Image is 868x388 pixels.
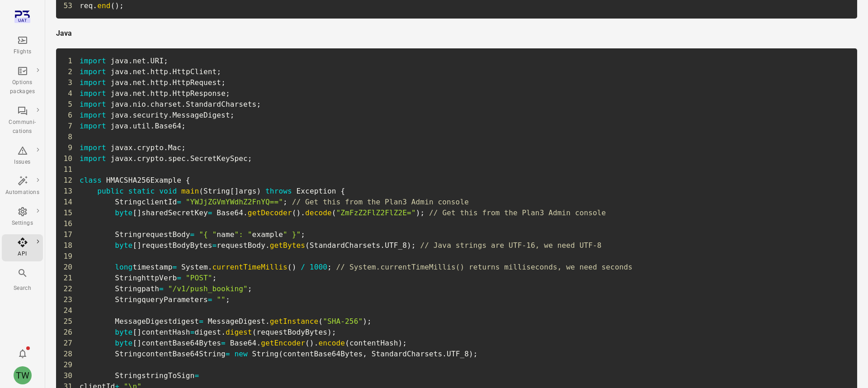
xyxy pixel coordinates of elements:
span: crypto [137,154,164,163]
span: . [265,317,270,326]
div: Settings [5,219,39,228]
span: String [115,198,142,206]
span: . [128,100,133,109]
span: throws [265,187,292,195]
span: ; [256,100,261,109]
span: . [151,122,155,130]
span: crypto [137,143,164,152]
span: byte [115,241,132,250]
span: ; [181,122,186,130]
span: = [159,284,164,293]
span: ] [137,241,142,250]
span: String [252,350,279,358]
span: void [159,187,177,195]
span: ) [296,208,301,217]
span: . [93,1,97,10]
span: example [252,230,283,239]
span: 29 [63,360,80,370]
span: getBytes [270,241,305,250]
span: String [115,371,142,380]
span: contentBase64String [142,350,226,358]
span: "" [217,295,226,304]
span: "{ " [199,230,217,239]
span: . [243,208,248,217]
span: contentHash [349,339,398,347]
span: String [115,230,142,239]
span: spec [168,154,186,163]
div: Issues [5,158,39,167]
span: . [128,89,133,98]
span: ] [235,187,239,195]
span: main [181,187,199,195]
span: java [111,111,128,119]
button: Notifications [14,345,32,363]
span: . [314,339,319,347]
span: ) [256,187,261,195]
span: java [111,78,128,87]
span: Base64 [230,339,257,347]
span: ; [332,328,336,336]
span: . [146,100,151,109]
span: public [97,187,124,195]
span: Mac [168,143,181,152]
span: = [172,263,177,271]
span: SecretKeySpec [190,154,248,163]
span: . [128,67,133,76]
span: getInstance [270,317,319,326]
span: . [168,89,173,98]
span: " }" [283,230,301,239]
span: byte [115,328,132,336]
span: "SHA-256" [323,317,363,326]
span: = [190,328,195,336]
span: class [80,176,102,185]
span: java [111,57,128,65]
span: ) [327,328,332,336]
span: ; [411,241,416,250]
a: Flights [2,32,43,59]
span: , [363,350,367,358]
span: MessageDigest [173,111,230,119]
span: // Get this from the Plan3 Admin console [292,198,469,206]
span: import [80,67,106,76]
span: MessageDigest [115,317,172,326]
span: requestBodyBytes [142,241,212,250]
span: 9 [63,142,80,153]
span: = [208,295,212,304]
span: ; [119,1,124,10]
span: ; [402,339,407,347]
span: 30 [63,370,80,381]
span: URI [151,57,164,65]
span: . [181,100,186,109]
span: HMACSHA256Example [106,176,181,185]
span: args [239,187,256,195]
span: ; [226,295,230,304]
span: 16 [63,218,80,229]
button: Tony Wang [10,363,35,388]
span: 53 [63,0,80,11]
span: [ [230,187,235,195]
span: 13 [63,186,80,197]
span: 1 [63,56,80,66]
span: decode [305,208,332,217]
span: HttpResponse [173,89,226,98]
span: 22 [63,284,80,294]
span: HttpClient [173,67,217,76]
span: ] [137,208,142,217]
span: . [208,263,212,271]
span: ; [420,208,425,217]
span: . [146,89,151,98]
span: . [168,67,173,76]
span: http [151,78,168,87]
iframe: Intercom live chat [837,357,859,379]
span: new [234,350,247,358]
span: StandardCharsets [310,241,381,250]
span: net [132,57,146,65]
div: Options packages [5,78,39,96]
span: byte [115,208,132,217]
div: API [5,250,39,259]
span: StandardCharsets [186,100,257,109]
span: ; [248,154,252,163]
span: . [164,143,168,152]
span: clientId [142,198,177,206]
div: Communi-cations [5,118,39,136]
